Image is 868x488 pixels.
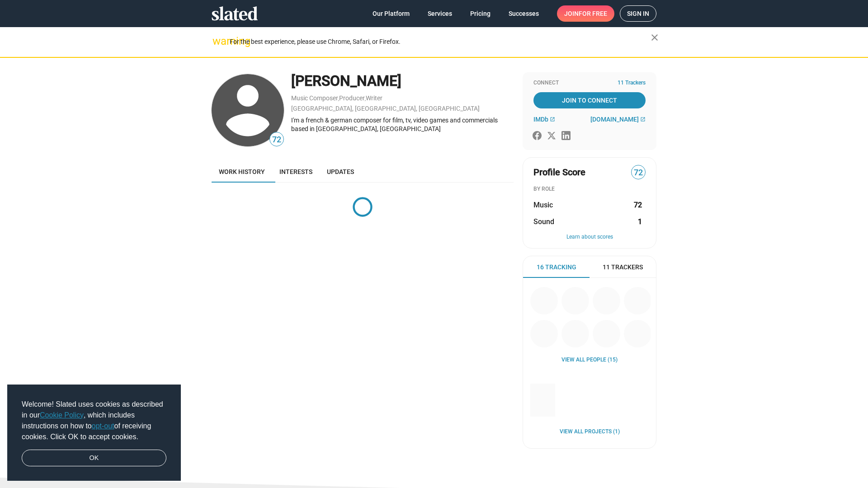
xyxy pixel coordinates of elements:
a: opt-out [92,422,114,430]
a: Pricing [463,5,498,22]
span: Join To Connect [535,92,644,108]
span: , [365,96,366,101]
a: Cookie Policy [40,411,84,419]
a: Successes [501,5,546,22]
span: [DOMAIN_NAME] [590,116,639,123]
a: Join To Connect [533,92,646,108]
div: Connect [533,80,646,87]
span: 16 Tracking [537,263,576,272]
a: Updates [320,161,361,183]
span: Successes [509,5,539,22]
span: Welcome! Slated uses cookies as described in our , which includes instructions on how to of recei... [22,399,166,442]
span: IMDb [533,116,548,123]
span: Pricing [470,5,491,22]
span: Sound [533,217,554,226]
mat-icon: open_in_new [550,117,555,122]
div: For the best experience, please use Chrome, Safari, or Firefox. [230,36,651,48]
a: Sign in [620,5,656,22]
a: View all People (15) [561,357,618,364]
div: [PERSON_NAME] [291,71,514,91]
span: for free [579,5,607,22]
mat-icon: open_in_new [640,117,646,122]
div: I'm a french & german composer for film, tv, video games and commercials based in [GEOGRAPHIC_DAT... [291,116,514,133]
a: Joinfor free [557,5,614,22]
a: Work history [212,161,272,183]
a: Services [420,5,459,22]
span: , [338,96,339,101]
span: 72 [270,134,283,146]
a: IMDb [533,116,555,123]
a: Our Platform [365,5,417,22]
span: 11 Trackers [618,80,646,87]
a: [DOMAIN_NAME] [590,116,646,123]
span: Sign in [627,6,649,21]
button: Learn about scores [533,234,646,241]
mat-icon: warning [212,36,223,47]
span: Updates [327,168,354,175]
span: Music [533,200,553,210]
strong: 72 [634,200,642,210]
span: 72 [632,167,645,179]
span: Join [564,5,607,22]
span: Work history [219,168,265,175]
span: Profile Score [533,166,585,178]
a: [GEOGRAPHIC_DATA], [GEOGRAPHIC_DATA], [GEOGRAPHIC_DATA] [291,105,480,112]
a: Music Composer [291,94,338,102]
a: Interests [272,161,320,183]
div: BY ROLE [533,186,646,193]
span: Interests [279,168,312,175]
a: dismiss cookie message [22,450,166,467]
div: cookieconsent [7,385,181,481]
span: Services [428,5,452,22]
a: View all Projects (1) [560,428,620,436]
strong: 1 [638,217,642,226]
a: Writer [366,94,382,102]
span: 11 Trackers [603,263,643,272]
a: Producer [339,94,365,102]
span: Our Platform [373,5,410,22]
mat-icon: close [649,32,660,43]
